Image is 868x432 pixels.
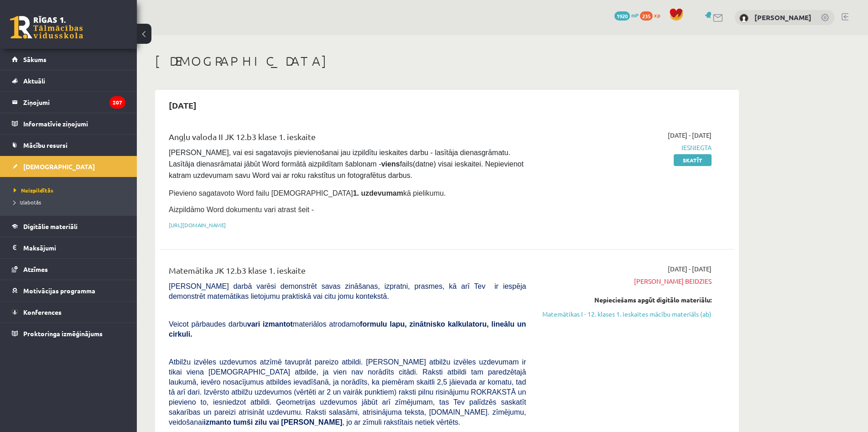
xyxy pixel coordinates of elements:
[169,320,526,338] b: formulu lapu, zinātnisko kalkulatoru, lineālu un cirkuli.
[614,11,639,19] a: 1920 mP
[631,11,639,19] span: mP
[14,198,41,206] span: Izlabotās
[654,11,660,19] span: xp
[169,221,226,229] a: [URL][DOMAIN_NAME]
[23,286,95,295] span: Motivācijas programma
[12,302,125,323] a: Konferences
[204,418,231,426] b: izmanto
[23,329,103,338] span: Proktoringa izmēģinājums
[12,259,125,280] a: Atzīmes
[23,265,48,273] span: Atzīmes
[169,358,526,426] span: Atbilžu izvēles uzdevumos atzīmē tavuprāt pareizo atbildi. [PERSON_NAME] atbilžu izvēles uzdevuma...
[668,264,712,274] span: [DATE] - [DATE]
[12,237,125,258] a: Maksājumi
[353,189,403,197] strong: 1. uzdevumam
[540,143,712,152] span: Iesniegta
[12,135,125,156] a: Mācību resursi
[12,113,125,134] a: Informatīvie ziņojumi
[739,14,748,23] img: Markuss Popkovs
[14,198,128,206] a: Izlabotās
[23,77,45,85] span: Aktuāli
[247,320,293,328] b: vari izmantot
[668,130,712,140] span: [DATE] - [DATE]
[233,418,342,426] b: tumši zilu vai [PERSON_NAME]
[23,237,125,258] legend: Maksājumi
[640,11,665,19] a: 235 xp
[169,189,446,197] span: Pievieno sagatavoto Word failu [DEMOGRAPHIC_DATA] kā pielikumu.
[540,295,712,305] div: Nepieciešams apgūt digitālo materiālu:
[23,113,125,134] legend: Informatīvie ziņojumi
[23,222,78,230] span: Digitālie materiāli
[169,282,526,300] span: [PERSON_NAME] darbā varēsi demonstrēt savas zināšanas, izpratni, prasmes, kā arī Tev ir iespēja d...
[14,187,53,194] span: Neizpildītās
[169,206,314,213] span: Aizpildāmo Word dokumentu vari atrast šeit -
[23,162,95,171] span: [DEMOGRAPHIC_DATA]
[12,49,125,70] a: Sākums
[169,264,526,281] div: Matemātika JK 12.b3 klase 1. ieskaite
[674,154,712,166] a: Skatīt
[12,216,125,237] a: Digitālie materiāli
[169,320,526,338] span: Veicot pārbaudes darbu materiālos atrodamo
[169,130,526,147] div: Angļu valoda II JK 12.b3 klase 1. ieskaite
[12,70,125,91] a: Aktuāli
[381,160,400,168] strong: viens
[754,13,811,22] a: [PERSON_NAME]
[23,55,47,63] span: Sākums
[540,309,712,319] a: Matemātikas I - 12. klases 1. ieskaites mācību materiāls (ab)
[640,11,653,21] span: 235
[10,16,83,39] a: Rīgas 1. Tālmācības vidusskola
[12,92,125,113] a: Ziņojumi207
[12,280,125,301] a: Motivācijas programma
[23,308,62,316] span: Konferences
[169,149,525,179] span: [PERSON_NAME], vai esi sagatavojis pievienošanai jau izpildītu ieskaites darbu - lasītāja dienasg...
[155,53,739,69] h1: [DEMOGRAPHIC_DATA]
[160,94,206,116] h2: [DATE]
[23,92,125,113] legend: Ziņojumi
[12,323,125,344] a: Proktoringa izmēģinājums
[14,186,128,194] a: Neizpildītās
[12,156,125,177] a: [DEMOGRAPHIC_DATA]
[109,96,125,109] i: 207
[614,11,630,21] span: 1920
[23,141,68,149] span: Mācību resursi
[540,276,712,286] span: [PERSON_NAME] beidzies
